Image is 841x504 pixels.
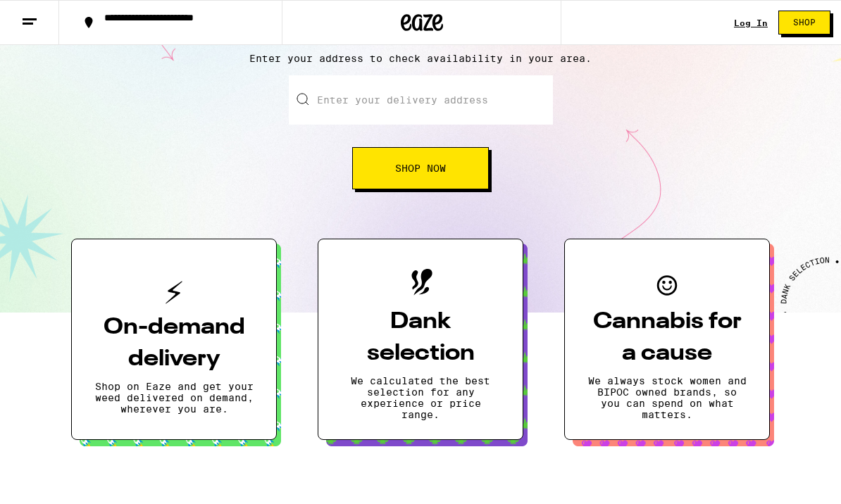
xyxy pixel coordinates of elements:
[793,18,816,27] span: Shop
[318,239,523,440] button: Dank selectionWe calculated the best selection for any experience or price range.
[768,11,841,34] a: Shop
[94,312,254,375] h3: On-demand delivery
[71,239,277,440] button: On-demand deliveryShop on Eaze and get your weed delivered on demand, wherever you are.
[14,53,827,64] p: Enter your address to check availability in your area.
[564,239,770,440] button: Cannabis for a causeWe always stock women and BIPOC owned brands, so you can spend on what matters.
[8,10,101,21] span: Hi. Need any help?
[587,306,747,370] h3: Cannabis for a cause
[734,18,768,27] a: Log In
[587,375,747,420] p: We always stock women and BIPOC owned brands, so you can spend on what matters.
[352,147,489,189] button: Shop Now
[289,75,553,125] input: Enter your delivery address
[778,11,830,34] button: Shop
[395,163,446,173] span: Shop Now
[341,306,500,370] h3: Dank selection
[94,381,254,415] p: Shop on Eaze and get your weed delivered on demand, wherever you are.
[341,375,500,420] p: We calculated the best selection for any experience or price range.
